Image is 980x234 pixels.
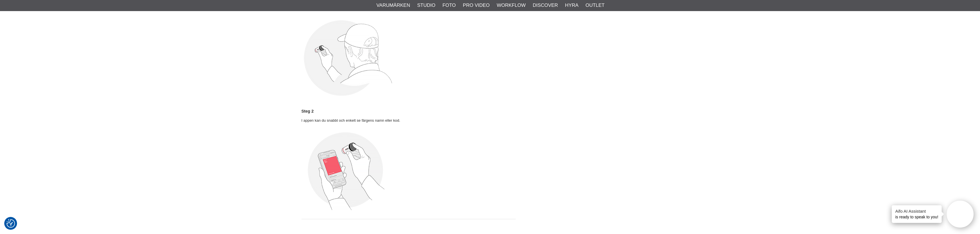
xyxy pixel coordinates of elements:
[7,218,15,229] button: Samtyckesinställningar
[442,2,456,9] a: Foto
[417,2,435,9] a: Studio
[302,118,516,124] p: I appen kan du snabbt och enkelt se färgens namn eller kod.
[302,15,395,101] img: Datacolor Färgmätare ColorReaderPro
[565,2,578,9] a: Hyra
[895,208,938,214] h4: Aifo AI Assistant
[302,127,395,213] img: Datacolor Färgmätare ColorReaderPro
[533,2,558,9] a: Discover
[585,2,604,9] a: Outlet
[376,2,410,9] a: Varumärken
[7,219,15,228] img: Revisit consent button
[302,108,516,114] h4: Steg 2
[497,2,526,9] a: Workflow
[892,205,942,223] div: is ready to speak to you!
[463,2,490,9] a: Pro Video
